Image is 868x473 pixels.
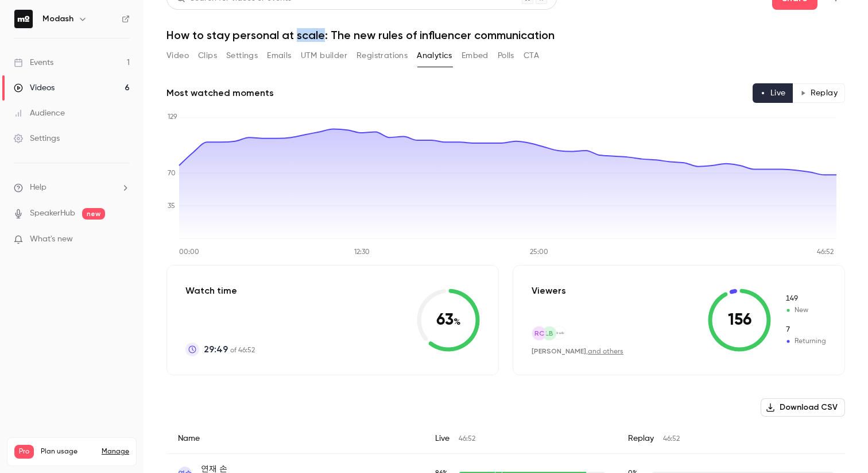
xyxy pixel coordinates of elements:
button: Video [166,47,189,65]
span: Returning [785,336,826,347]
div: Videos [14,82,55,94]
tspan: 25:00 [530,249,548,256]
h6: Modash [42,13,73,25]
span: 46:52 [663,436,680,443]
tspan: 35 [168,203,175,210]
button: Settings [226,47,258,65]
tspan: 70 [168,170,176,177]
div: Audience [14,107,65,119]
span: 46:52 [459,436,475,443]
span: New [785,305,826,316]
div: Replay [617,424,845,454]
span: LB [545,328,553,339]
span: Returning [785,325,826,335]
div: Live [424,424,617,454]
a: Manage [102,447,129,456]
button: UTM builder [301,47,347,65]
p: Viewers [532,284,566,298]
button: Analytics [417,47,452,65]
button: CTA [524,47,539,65]
button: Registrations [356,47,408,65]
a: SpeakerHub [30,207,75,220]
li: help-dropdown-opener [14,182,130,194]
p: of 46:52 [204,343,255,356]
button: Polls [498,47,514,65]
span: RC [534,328,544,339]
button: Live [753,83,793,103]
span: Pro [14,445,34,459]
img: Modash [14,10,33,28]
span: [PERSON_NAME] [532,347,586,355]
button: Download CSV [761,398,845,417]
span: Plan usage [41,447,95,456]
tspan: 12:30 [354,249,370,256]
div: Name [166,424,424,454]
h1: How to stay personal at scale: The new rules of influencer communication [166,28,845,42]
span: What's new [30,233,73,245]
button: Clips [198,47,217,65]
button: Emails [267,47,291,65]
div: Events [14,57,53,68]
div: , [532,347,623,356]
a: and others [588,348,623,355]
tspan: 129 [168,114,177,121]
tspan: 46:52 [817,249,834,256]
span: New [785,294,826,304]
span: new [82,208,105,220]
h2: Most watched moments [166,86,274,100]
p: Watch time [185,284,255,298]
img: mykitsch.com [553,326,565,339]
span: Help [30,182,46,194]
button: Replay [793,83,845,103]
tspan: 00:00 [179,249,199,256]
span: 29:49 [204,343,228,356]
div: Settings [14,133,60,144]
button: Embed [462,47,489,65]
